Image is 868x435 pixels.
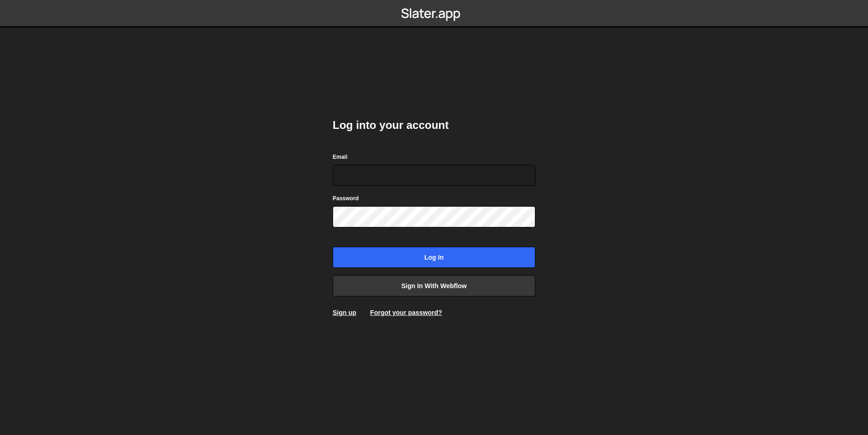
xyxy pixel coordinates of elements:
[370,309,442,316] a: Forgot your password?
[333,275,535,296] a: Sign in with Webflow
[333,247,535,268] input: Log in
[333,152,347,162] label: Email
[333,194,359,203] label: Password
[333,118,535,133] h2: Log into your account
[333,309,356,316] a: Sign up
